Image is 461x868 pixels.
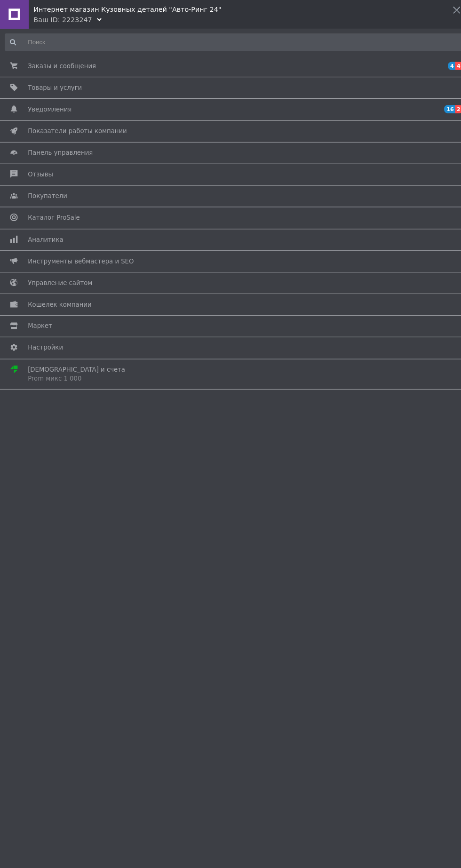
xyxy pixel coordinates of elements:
span: Товары и услуги [27,82,80,90]
span: Аналитика [27,231,62,239]
input: Поиск [5,33,456,50]
span: Кошелек компании [27,295,90,303]
span: Настройки [27,337,62,345]
span: 4 [439,61,447,69]
span: Инструменты вебмастера и SEO [27,252,131,261]
span: Маркет [27,316,51,324]
span: [DEMOGRAPHIC_DATA] и счета [27,358,123,375]
span: Панель управления [27,146,91,154]
span: Уведомления [27,103,70,111]
div: Prom микс 1 000 [27,367,123,375]
span: 16 [436,103,446,111]
span: 2 [446,103,454,111]
span: Каталог ProSale [27,209,78,218]
span: Отзывы [27,167,52,175]
span: 4 [446,61,454,69]
span: Покупатели [27,188,66,197]
span: Показатели работы компании [27,125,125,133]
span: Заказы и сообщения [27,61,94,69]
span: Управление сайтом [27,273,91,282]
div: Ваш ID: 2223247 [33,15,90,24]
